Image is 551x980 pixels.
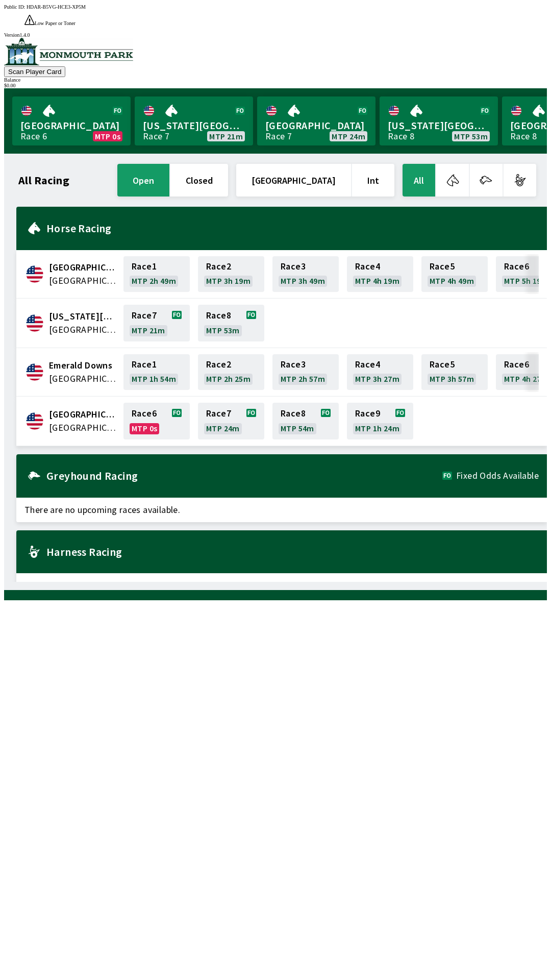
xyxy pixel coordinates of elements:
span: There are no upcoming races available. [16,573,547,598]
span: United States [49,421,117,434]
span: MTP 3h 27m [355,375,399,383]
button: Int [352,164,394,197]
a: [GEOGRAPHIC_DATA]Race 7MTP 24m [257,96,375,145]
a: Race3MTP 3h 49m [272,256,339,292]
a: [GEOGRAPHIC_DATA]Race 6MTP 0s [12,96,131,145]
div: Version 1.4.0 [4,32,547,38]
a: Race7MTP 24m [198,403,264,439]
a: Race8MTP 54m [272,403,339,439]
span: Race 4 [355,360,380,369]
span: [GEOGRAPHIC_DATA] [20,119,122,132]
a: Race1MTP 1h 54m [123,354,190,390]
span: Race 8 [206,311,231,320]
span: [US_STATE][GEOGRAPHIC_DATA] [143,119,245,132]
h2: Greyhound Racing [46,472,442,480]
span: Race 9 [355,409,380,418]
span: MTP 5h 19m [504,277,548,285]
span: MTP 4h 27m [504,375,548,383]
span: MTP 54m [281,424,314,432]
span: Delaware Park [49,310,117,323]
span: Fixed Odds Available [456,472,539,480]
a: Race6MTP 0s [123,403,190,439]
div: Race 6 [20,132,47,140]
span: MTP 21m [132,326,165,334]
button: Scan Player Card [4,66,65,77]
div: Race 7 [265,132,292,140]
span: MTP 2h 49m [132,277,176,285]
span: Race 7 [206,409,231,418]
span: MTP 3h 19m [206,277,251,285]
a: Race1MTP 2h 49m [123,256,190,292]
div: Race 7 [143,132,169,140]
span: MTP 2h 57m [281,375,325,383]
span: MTP 53m [454,132,488,140]
span: Canterbury Park [49,261,117,274]
span: MTP 2h 25m [206,375,251,383]
span: Race 7 [132,311,157,320]
span: Race 3 [281,360,306,369]
a: Race2MTP 2h 25m [198,354,264,390]
div: Balance [4,77,547,83]
a: Race5MTP 3h 57m [421,354,488,390]
span: Race 2 [206,360,231,369]
a: Race3MTP 2h 57m [272,354,339,390]
a: Race5MTP 4h 49m [421,256,488,292]
span: MTP 1h 54m [132,375,176,383]
span: Race 6 [504,262,529,271]
button: [GEOGRAPHIC_DATA] [236,164,351,197]
span: Race 8 [281,409,306,418]
a: Race2MTP 3h 19m [198,256,264,292]
span: HDAR-B5VG-HCE3-XP5M [27,4,86,10]
span: Race 1 [132,262,157,271]
a: Race4MTP 4h 19m [347,256,413,292]
span: MTP 24m [332,132,365,140]
span: United States [49,323,117,336]
span: [GEOGRAPHIC_DATA] [265,119,367,132]
a: Race9MTP 1h 24m [347,403,413,439]
span: MTP 0s [95,132,120,140]
button: open [117,164,169,197]
span: Race 1 [132,360,157,369]
a: [US_STATE][GEOGRAPHIC_DATA]Race 8MTP 53m [380,96,498,145]
div: Race 8 [388,132,414,140]
div: $ 0.00 [4,83,547,88]
span: There are no upcoming races available. [16,498,547,522]
span: MTP 1h 24m [355,424,399,432]
h2: Horse Racing [46,224,539,232]
div: Race 8 [510,132,537,140]
a: Race7MTP 21m [123,305,190,341]
h2: Harness Racing [46,548,539,556]
span: MTP 3h 57m [430,375,474,383]
span: Monmouth Park [49,408,117,421]
span: MTP 0s [132,424,157,432]
div: Public ID: [4,4,547,10]
span: Race 4 [355,262,380,271]
span: MTP 21m [209,132,243,140]
span: MTP 4h 49m [430,277,474,285]
span: Race 2 [206,262,231,271]
button: All [403,164,435,197]
img: venue logo [4,38,133,65]
span: United States [49,372,117,385]
button: closed [170,164,228,197]
span: Race 6 [504,360,529,369]
a: Race4MTP 3h 27m [347,354,413,390]
span: MTP 3h 49m [281,277,325,285]
a: Race8MTP 53m [198,305,264,341]
span: MTP 53m [206,326,240,334]
h1: All Racing [18,176,69,184]
span: Race 5 [430,262,455,271]
span: Race 6 [132,409,157,418]
span: Race 3 [281,262,306,271]
a: [US_STATE][GEOGRAPHIC_DATA]Race 7MTP 21m [135,96,253,145]
span: United States [49,274,117,287]
span: MTP 24m [206,424,240,432]
span: Race 5 [430,360,455,369]
span: MTP 4h 19m [355,277,399,285]
span: [US_STATE][GEOGRAPHIC_DATA] [388,119,490,132]
span: Emerald Downs [49,359,117,372]
span: Low Paper or Toner [35,20,76,26]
